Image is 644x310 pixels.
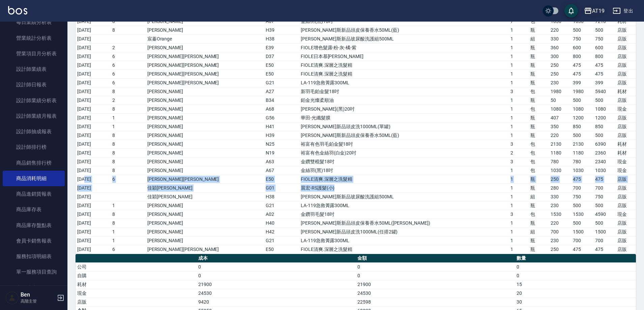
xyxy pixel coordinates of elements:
[3,93,65,108] a: 設計師業績分析表
[509,236,529,245] td: 1
[111,113,146,122] td: 1
[571,148,593,157] td: 1180
[76,113,111,122] td: [DATE]
[264,201,299,210] td: G21
[593,227,616,236] td: 1500
[571,26,593,34] td: 500
[111,69,146,78] td: 6
[616,192,636,201] td: 店販
[571,184,593,192] td: 700
[76,34,111,43] td: [DATE]
[299,166,509,175] td: 金絲羽(黑)18吋
[571,113,593,122] td: 1200
[264,122,299,131] td: H41
[299,34,509,43] td: [PERSON_NAME]斯新品玻尿酸洗護組500ML
[146,87,264,96] td: [PERSON_NAME]
[146,105,264,113] td: [PERSON_NAME]
[549,52,571,61] td: 300
[616,175,636,184] td: 店販
[616,236,636,245] td: 店販
[111,87,146,96] td: 8
[509,105,529,113] td: 1
[529,219,549,227] td: 瓶
[146,148,264,157] td: [PERSON_NAME]
[549,210,571,219] td: 1530
[76,236,111,245] td: [DATE]
[111,96,146,105] td: 2
[593,201,616,210] td: 500
[529,96,549,105] td: 瓶
[509,184,529,192] td: 1
[529,61,549,69] td: 瓶
[593,61,616,69] td: 475
[146,140,264,148] td: [PERSON_NAME]
[549,157,571,166] td: 780
[299,87,509,96] td: 新羽毛鉑金髮18吋
[593,26,616,34] td: 500
[146,26,264,34] td: [PERSON_NAME]
[3,218,65,233] a: 商品庫存盤點表
[3,155,65,171] a: 商品銷售排行榜
[76,96,111,105] td: [DATE]
[549,236,571,245] td: 230
[593,87,616,96] td: 5940
[529,192,549,201] td: 組
[571,192,593,201] td: 750
[76,122,111,131] td: [DATE]
[111,26,146,34] td: 8
[549,26,571,34] td: 220
[3,249,65,264] a: 服務扣項明細表
[146,131,264,140] td: [PERSON_NAME]
[111,105,146,113] td: 8
[264,52,299,61] td: D37
[264,113,299,122] td: G56
[549,192,571,201] td: 330
[549,175,571,184] td: 250
[111,52,146,61] td: 6
[571,166,593,175] td: 1030
[146,96,264,105] td: [PERSON_NAME]
[299,201,509,210] td: LA-119急救菁露300ML
[616,201,636,210] td: 店販
[3,15,65,30] a: 每日業績分析表
[549,34,571,43] td: 330
[509,157,529,166] td: 3
[299,210,509,219] td: 金鑽羽毛髮18吋
[593,166,616,175] td: 1030
[3,139,65,155] a: 設計師排行榜
[76,69,111,78] td: [DATE]
[111,210,146,219] td: 8
[3,77,65,92] a: 設計師日報表
[581,4,607,18] button: AT19
[593,184,616,192] td: 700
[146,192,264,201] td: 佳穎[PERSON_NAME]
[76,52,111,61] td: [DATE]
[529,122,549,131] td: 瓶
[264,140,299,148] td: N25
[593,219,616,227] td: 500
[146,236,264,245] td: [PERSON_NAME]
[593,236,616,245] td: 700
[111,201,146,210] td: 1
[299,236,509,245] td: LA-119急救菁露300ML
[529,26,549,34] td: 瓶
[616,52,636,61] td: 店販
[299,184,509,192] td: 晨宏-RS護髮(小)
[616,26,636,34] td: 店販
[529,175,549,184] td: 瓶
[5,291,19,305] img: Person
[509,34,529,43] td: 1
[616,148,636,157] td: 耗材
[616,157,636,166] td: 現金
[509,227,529,236] td: 1
[76,140,111,148] td: [DATE]
[299,192,509,201] td: [PERSON_NAME]斯新品玻尿酸洗護組500ML
[76,166,111,175] td: [DATE]
[111,236,146,245] td: 1
[264,96,299,105] td: B34
[146,166,264,175] td: [PERSON_NAME]
[146,43,264,52] td: [PERSON_NAME]
[299,219,509,227] td: [PERSON_NAME]斯新品頭皮保養香水50ML([PERSON_NAME])
[264,131,299,140] td: H39
[549,227,571,236] td: 700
